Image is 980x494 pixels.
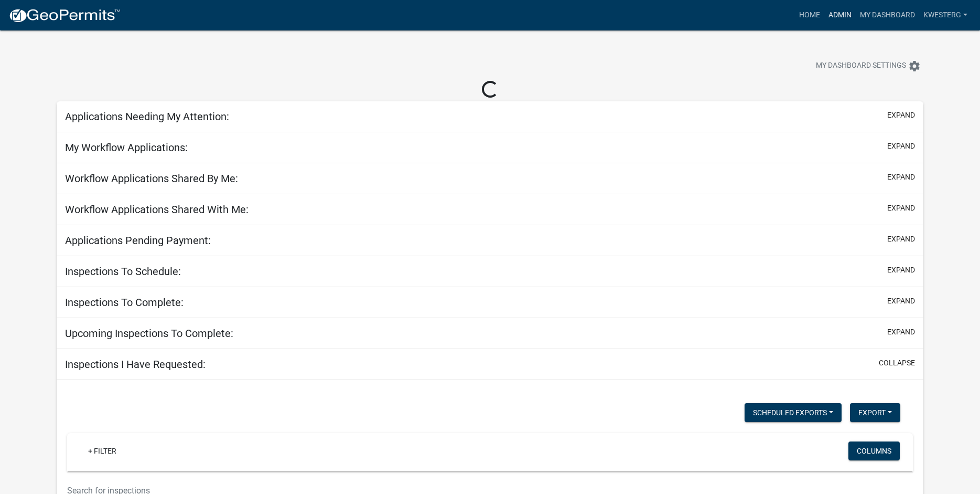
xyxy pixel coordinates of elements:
h5: Inspections To Complete: [65,296,184,309]
h5: Inspections I Have Requested: [65,358,206,371]
a: My Dashboard [856,5,919,25]
h5: Applications Needing My Attention: [65,110,229,123]
h5: Inspections To Schedule: [65,265,181,278]
h5: My Workflow Applications: [65,141,188,154]
h5: Upcoming Inspections To Complete: [65,327,233,340]
h5: Applications Pending Payment: [65,234,211,247]
button: expand [887,141,915,152]
button: expand [887,296,915,307]
button: expand [887,327,915,338]
button: expand [887,234,915,245]
button: Scheduled Exports [745,403,842,422]
a: + Filter [80,442,125,460]
button: expand [887,203,915,214]
button: Export [850,403,900,422]
h5: Workflow Applications Shared By Me: [65,172,238,185]
a: Admin [824,5,856,25]
span: My Dashboard Settings [816,60,906,72]
h5: Workflow Applications Shared With Me: [65,203,249,216]
button: expand [887,172,915,183]
a: Home [795,5,824,25]
button: expand [887,265,915,276]
a: kwesterg [919,5,972,25]
button: My Dashboard Settingssettings [807,56,929,76]
button: Columns [848,442,900,460]
button: expand [887,110,915,121]
button: collapse [879,358,915,369]
i: settings [908,60,921,72]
